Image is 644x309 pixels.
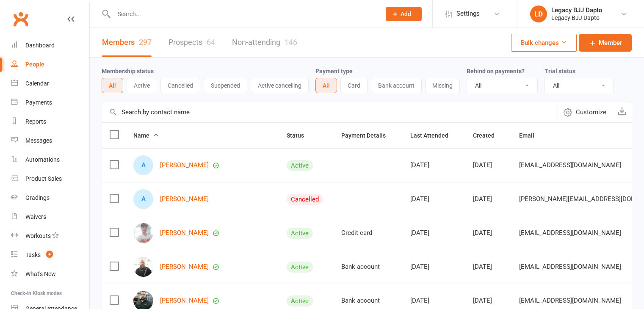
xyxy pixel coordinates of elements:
[11,74,89,93] a: Calendar
[473,132,504,139] span: Created
[139,38,152,47] div: 297
[133,130,159,141] button: Name
[25,42,55,49] div: Dashboard
[11,150,89,169] a: Automations
[287,262,313,273] div: Active
[519,225,621,241] span: [EMAIL_ADDRESS][DOMAIN_NAME]
[102,102,558,122] input: Search by contact name
[25,175,62,182] div: Product Sales
[410,132,458,139] span: Last Attended
[287,295,313,306] div: Active
[456,4,480,23] span: Settings
[410,130,458,141] button: Last Attended
[315,68,353,74] label: Payment type
[287,194,323,205] div: Cancelled
[25,251,41,258] div: Tasks
[111,8,375,20] input: Search...
[10,8,31,30] a: Clubworx
[11,112,89,131] a: Reports
[133,155,153,175] div: Aaliyah
[11,207,89,226] a: Waivers
[25,99,52,106] div: Payments
[25,232,51,239] div: Workouts
[579,34,632,52] a: Member
[519,292,621,309] span: [EMAIL_ADDRESS][DOMAIN_NAME]
[160,297,209,304] a: [PERSON_NAME]
[473,297,504,304] div: [DATE]
[11,246,89,265] a: Tasks 4
[371,78,422,93] button: Bank account
[551,6,603,14] div: Legacy BJJ Dapto
[160,78,200,93] button: Cancelled
[11,93,89,112] a: Payments
[46,251,53,258] span: 4
[558,102,612,122] button: Customize
[401,11,411,17] span: Add
[160,263,209,270] a: [PERSON_NAME]
[576,107,606,117] span: Customize
[11,169,89,188] a: Product Sales
[251,78,309,93] button: Active cancelling
[530,6,547,22] div: LD
[315,78,337,93] button: All
[127,78,157,93] button: Active
[285,38,297,47] div: 146
[25,270,56,277] div: What's New
[287,160,313,171] div: Active
[473,229,504,237] div: [DATE]
[519,132,544,139] span: Email
[410,297,458,304] div: [DATE]
[160,162,209,169] a: [PERSON_NAME]
[473,263,504,270] div: [DATE]
[25,118,46,125] div: Reports
[11,265,89,284] a: What's New
[204,78,247,93] button: Suspended
[473,196,504,203] div: [DATE]
[341,229,395,237] div: Credit card
[11,131,89,150] a: Messages
[341,130,395,141] button: Payment Details
[11,188,89,207] a: Gradings
[160,229,209,237] a: [PERSON_NAME]
[160,196,209,203] a: [PERSON_NAME]
[287,130,313,141] button: Status
[386,7,422,21] button: Add
[102,68,154,74] label: Membership status
[410,229,458,237] div: [DATE]
[11,36,89,55] a: Dashboard
[133,189,153,209] div: Aaron
[133,223,153,243] img: Adam
[340,78,368,93] button: Card
[519,259,621,275] span: [EMAIL_ADDRESS][DOMAIN_NAME]
[25,194,50,201] div: Gradings
[11,226,89,246] a: Workouts
[287,132,313,139] span: Status
[25,137,52,144] div: Messages
[25,61,44,68] div: People
[133,132,159,139] span: Name
[551,14,603,22] div: Legacy BJJ Dapto
[473,130,504,141] button: Created
[410,162,458,169] div: [DATE]
[207,38,215,47] div: 64
[341,132,395,139] span: Payment Details
[25,213,46,220] div: Waivers
[544,68,575,74] label: Trial status
[410,263,458,270] div: [DATE]
[519,157,621,173] span: [EMAIL_ADDRESS][DOMAIN_NAME]
[473,162,504,169] div: [DATE]
[232,28,297,57] a: Non-attending146
[11,55,89,74] a: People
[25,156,60,163] div: Automations
[25,80,49,87] div: Calendar
[102,28,152,57] a: Members297
[341,263,395,270] div: Bank account
[287,228,313,239] div: Active
[102,78,123,93] button: All
[511,34,577,52] button: Bulk changes
[519,130,544,141] button: Email
[467,68,525,74] label: Behind on payments?
[133,257,153,277] img: Adam
[599,38,622,48] span: Member
[410,196,458,203] div: [DATE]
